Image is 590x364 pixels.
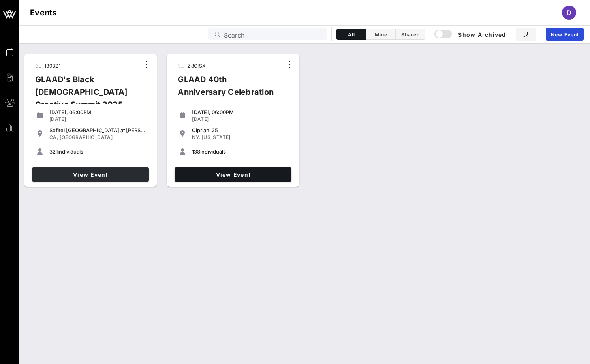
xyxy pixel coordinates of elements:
button: Mine [366,29,396,40]
h1: Events [30,6,57,19]
div: Sofitel [GEOGRAPHIC_DATA] at [PERSON_NAME][GEOGRAPHIC_DATA] [49,127,146,133]
button: Show Archived [435,27,506,41]
div: individuals [49,148,146,155]
span: 138 [192,148,200,155]
a: New Event [546,28,584,41]
button: Shared [396,29,425,40]
button: All [336,29,366,40]
div: [DATE] [49,116,146,122]
span: D [567,9,571,17]
span: Z8OISX [188,63,205,69]
span: I39BZ1 [45,63,61,69]
span: New Event [551,32,579,38]
div: individuals [192,148,288,155]
div: [DATE], 06:00PM [49,109,146,115]
span: CA, [49,134,58,140]
span: [US_STATE] [202,134,231,140]
div: GLAAD 40th Anniversary Celebration [171,73,283,105]
span: NY, [192,134,200,140]
span: [GEOGRAPHIC_DATA] [60,134,113,140]
a: View Event [175,167,291,182]
span: 321 [49,148,58,155]
div: [DATE], 06:00PM [192,109,288,115]
div: D [562,6,576,20]
span: All [342,32,361,38]
span: View Event [178,171,288,178]
a: View Event [32,167,149,182]
div: Cipriani 25 [192,127,288,133]
span: Mine [371,32,391,38]
div: GLAAD's Black [DEMOGRAPHIC_DATA] Creative Summit 2025 [29,73,140,117]
span: View Event [35,171,146,178]
span: Shared [400,32,420,38]
span: Show Archived [436,30,506,39]
div: [DATE] [192,116,288,122]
